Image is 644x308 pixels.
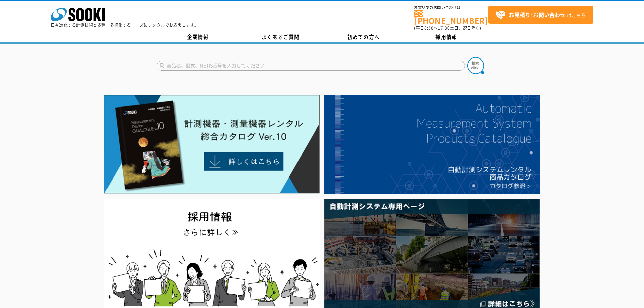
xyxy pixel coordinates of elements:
[424,25,434,31] span: 8:50
[157,61,465,71] input: 商品名、型式、NETIS番号を入力してください
[347,33,380,41] span: 初めての方へ
[467,57,484,74] img: btn_search.png
[414,25,481,31] span: (平日 ～ 土日、祝日除く)
[509,10,566,19] strong: お見積り･お問い合わせ
[414,10,488,24] a: [PHONE_NUMBER]
[324,95,540,194] img: 自動計測システムカタログ
[414,6,488,10] span: お電話でのお問い合わせは
[157,32,239,42] a: 企業情報
[322,32,405,42] a: 初めての方へ
[488,6,593,24] a: お見積り･お問い合わせはこちら
[104,95,320,194] img: Catalog Ver10
[405,32,488,42] a: 採用情報
[495,10,586,20] span: はこちら
[51,23,199,27] p: 日々進化する計測技術と多種・多様化するニーズにレンタルでお応えします。
[239,32,322,42] a: よくあるご質問
[438,25,450,31] span: 17:30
